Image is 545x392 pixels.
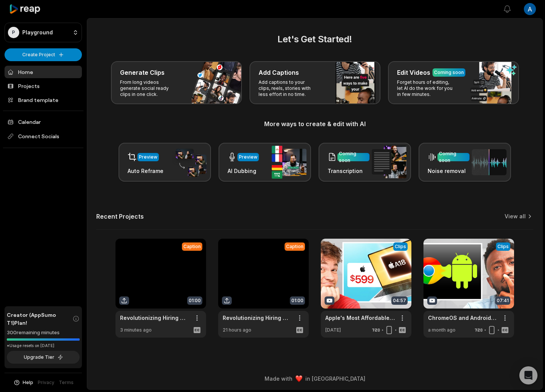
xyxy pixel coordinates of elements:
[96,32,533,46] h2: Let's Get Started!
[339,150,368,164] div: Coming soon
[5,48,82,61] button: Create Project
[5,130,82,143] span: Connect Socials
[94,375,536,383] div: Made with in [GEOGRAPHIC_DATA]
[7,329,80,336] div: 300 remaining minutes
[23,379,33,386] span: Help
[13,379,33,386] button: Help
[128,167,163,175] h3: Auto Reframe
[434,69,464,76] div: Coming soon
[428,314,497,322] a: ChromeOS and Android are Merging?
[519,366,537,384] div: Open Intercom Messenger
[22,29,53,36] p: Playground
[5,116,82,128] a: Calendar
[59,379,74,386] a: Terms
[259,68,299,77] h3: Add Captions
[397,68,430,77] h3: Edit Videos
[139,154,157,161] div: Preview
[96,119,533,128] h3: More ways to create & edit with AI
[259,79,317,97] p: Add captions to your clips, reels, stories with less effort in no time.
[120,68,165,77] h3: Generate Clips
[328,167,369,175] h3: Transcription
[120,79,179,97] p: From long videos generate social ready clips in one click.
[228,167,259,175] h3: AI Dubbing
[5,80,82,92] a: Projects
[505,213,526,220] a: View all
[296,375,302,382] img: heart emoji
[439,150,468,164] div: Coming soon
[38,379,54,386] a: Privacy
[120,314,189,322] a: Revolutionizing Hiring with G2I
[472,149,507,175] img: noise_removal.png
[239,154,257,161] div: Preview
[8,27,19,38] div: P
[7,343,80,349] div: *Usage resets on [DATE]
[7,351,80,364] button: Upgrade Tier
[372,146,406,178] img: transcription.png
[7,311,72,327] span: Creator (AppSumo T1) Plan!
[172,148,206,177] img: auto_reframe.png
[96,213,144,220] h2: Recent Projects
[223,314,292,322] a: Revolutionizing Hiring with G2I
[5,66,82,78] a: Home
[272,146,306,179] img: ai_dubbing.png
[325,314,395,322] a: Apple's Most Affordable Laptop Ever!
[5,94,82,106] a: Brand template
[428,167,470,175] h3: Noise removal
[397,79,456,97] p: Forget hours of editing, let AI do the work for you in few minutes.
